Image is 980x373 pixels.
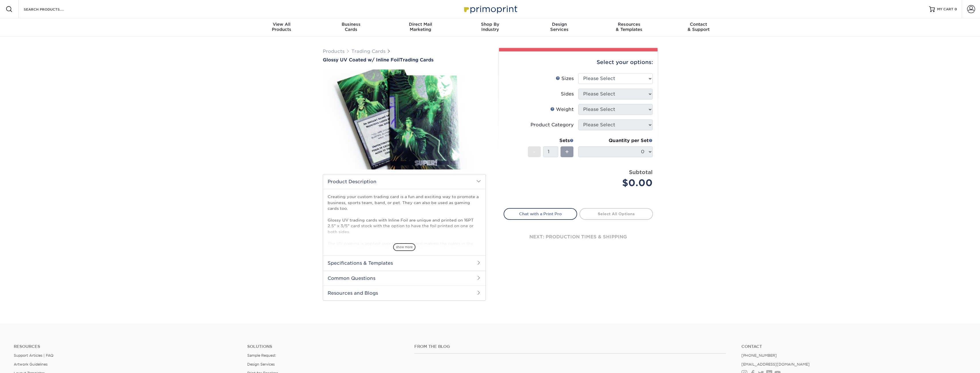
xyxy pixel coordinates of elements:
a: Chat with a Print Pro [504,208,577,220]
a: BusinessCards [316,18,386,37]
input: SEARCH PRODUCTS..... [23,6,79,13]
div: & Support [664,22,733,32]
a: Select All Options [579,208,653,220]
h4: Resources [14,344,239,349]
div: Sets [528,137,574,144]
div: & Templates [594,22,664,32]
div: Product Category [530,121,574,128]
span: 0 [955,7,957,11]
span: Business [316,22,386,27]
strong: Subtotal [629,169,653,175]
span: Glossy UV Coated w/ Inline Foil [323,57,400,63]
img: Primoprint [462,3,519,15]
div: Cards [316,22,386,32]
a: [PHONE_NUMBER] [741,353,777,358]
span: show more [393,243,415,251]
span: Design [525,22,594,27]
p: Creating your custom trading card is a fun and exciting way to promote a business, sports team, b... [328,194,481,258]
a: Sample Request [247,353,276,358]
a: Resources& Templates [594,18,664,37]
h2: Specifications & Templates [323,256,486,270]
span: MY CART [937,7,953,12]
div: Products [247,22,316,32]
div: Sides [561,91,574,97]
a: Glossy UV Coated w/ Inline FoilTrading Cards [323,57,486,63]
h2: Common Questions [323,271,486,286]
a: Shop ByIndustry [455,18,525,37]
span: Shop By [455,22,525,27]
div: Marketing [386,22,455,32]
img: Glossy UV Coated w/ Inline Foil 01 [323,63,486,176]
h4: Solutions [247,344,405,349]
h2: Resources and Blogs [323,286,486,300]
a: Products [323,49,345,54]
a: DesignServices [525,18,594,37]
div: Industry [455,22,525,32]
div: Services [525,22,594,32]
h2: Product Description [323,174,486,189]
a: Support Articles | FAQ [14,353,54,358]
a: Artwork Guidelines [14,362,47,366]
div: Weight [550,106,574,113]
a: Direct MailMarketing [386,18,455,37]
span: + [565,147,569,156]
div: Quantity per Set [578,137,653,144]
div: $0.00 [583,176,653,190]
h4: From the Blog [414,344,726,349]
div: Select your options: [504,51,653,73]
div: Sizes [556,75,574,82]
a: Design Services [247,362,275,366]
a: Trading Cards [351,49,385,54]
a: Contact& Support [664,18,733,37]
a: View AllProducts [247,18,316,37]
span: Resources [594,22,664,27]
span: View All [247,22,316,27]
h1: Trading Cards [323,57,486,63]
span: Contact [664,22,733,27]
a: Contact [741,344,966,349]
span: - [533,147,536,156]
div: next: production times & shipping [504,220,653,254]
span: Direct Mail [386,22,455,27]
a: [EMAIL_ADDRESS][DOMAIN_NAME] [741,362,810,366]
